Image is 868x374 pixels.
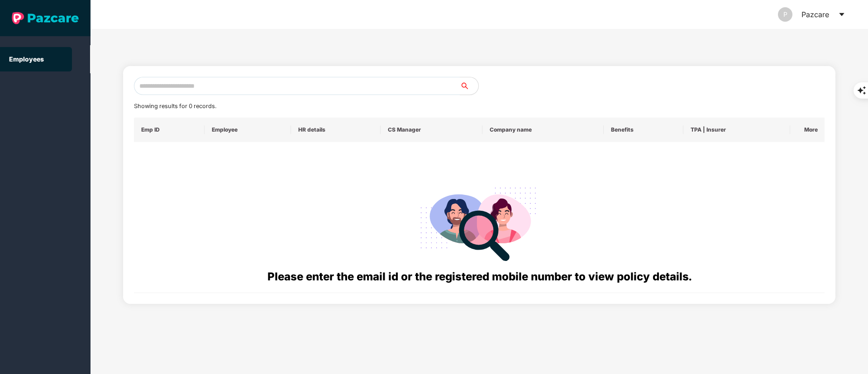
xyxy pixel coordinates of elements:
img: svg+xml;base64,PHN2ZyB4bWxucz0iaHR0cDovL3d3dy53My5vcmcvMjAwMC9zdmciIHdpZHRoPSIyODgiIGhlaWdodD0iMj... [414,176,544,268]
th: CS Manager [381,118,482,142]
th: Benefits [604,118,683,142]
th: HR details [291,118,380,142]
th: TPA | Insurer [683,118,790,142]
th: Emp ID [134,118,205,142]
span: Showing results for 0 records. [134,103,216,109]
span: caret-down [838,11,845,18]
th: More [790,118,825,142]
button: search [460,77,479,95]
span: Please enter the email id or the registered mobile number to view policy details. [267,270,692,283]
th: Employee [205,118,291,142]
span: P [783,7,787,22]
a: Employees [9,55,44,63]
th: Company name [482,118,604,142]
span: search [460,82,478,90]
